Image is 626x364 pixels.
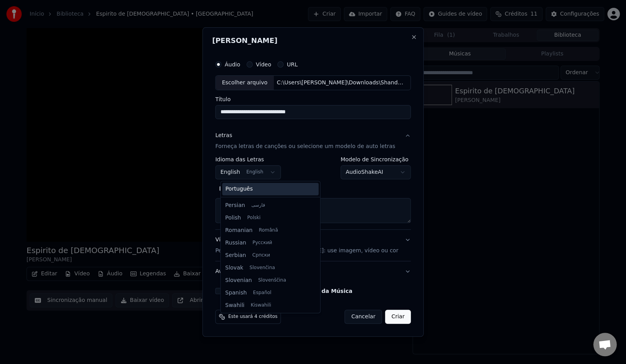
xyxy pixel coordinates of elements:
span: Swahili [225,302,244,309]
span: Spanish [225,289,247,297]
span: Romanian [225,227,253,234]
span: Español [253,290,272,296]
span: Română [259,227,278,234]
span: Slovenčina [250,265,275,271]
span: Serbian [225,252,246,259]
span: Polski [247,215,261,221]
span: Português [225,185,253,193]
span: Русский [253,240,272,246]
span: Српски [253,252,270,259]
span: Polish [225,214,241,222]
span: Slovak [225,264,243,272]
span: Russian [225,239,246,247]
span: فارسی [251,202,265,209]
span: Kiswahili [251,302,271,309]
span: Slovenščina [258,277,286,284]
span: Slovenian [225,277,252,284]
span: Persian [225,202,245,209]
